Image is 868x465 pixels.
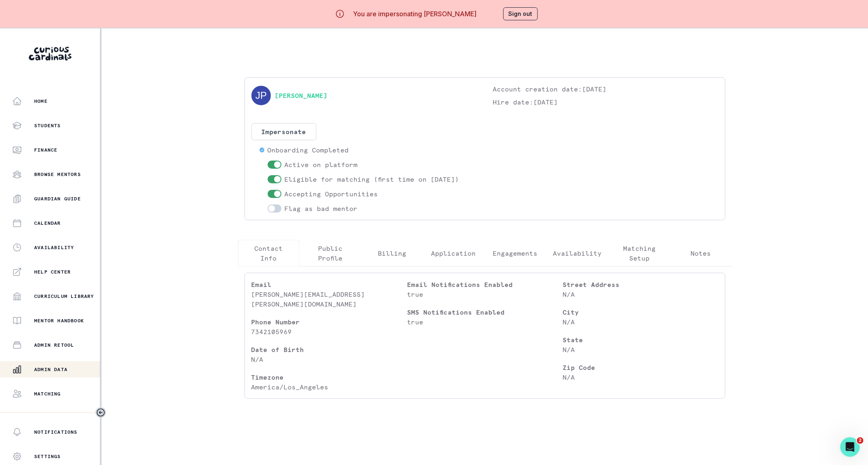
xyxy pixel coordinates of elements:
p: Engagements [493,248,537,258]
img: svg [251,86,271,105]
p: Help Center [34,269,71,275]
p: true [407,317,563,327]
p: Phone Number [251,317,407,327]
p: Students [34,122,61,129]
p: Timezone [251,372,407,382]
p: true [407,289,563,299]
p: Eligible for matching (first time on [DATE]) [285,174,459,184]
img: Curious Cardinals Logo [29,47,71,61]
p: Matching Setup [615,243,663,263]
p: N/A [563,372,718,382]
iframe: Intercom live chat [840,437,860,457]
span: 2 [857,437,864,444]
p: SMS Notifications Enabled [407,307,563,317]
p: N/A [563,289,718,299]
p: Active on platform [285,160,358,169]
p: Admin Retool [34,342,74,348]
p: You are impersonating [PERSON_NAME] [353,9,476,19]
p: Finance [34,147,57,153]
p: Settings [34,453,61,460]
p: N/A [563,317,718,327]
p: Mentor Handbook [34,317,84,324]
p: Guardian Guide [34,196,81,202]
p: Hire date: [DATE] [493,97,719,107]
p: Flag as bad mentor [285,204,358,213]
p: Admin Data [34,366,67,373]
p: Availability [553,248,602,258]
button: Sign out [503,7,538,20]
p: Contact Info [245,243,293,263]
button: Toggle sidebar [95,407,106,418]
a: [PERSON_NAME] [275,91,328,100]
p: Billing [378,248,406,258]
p: Notes [691,248,711,258]
p: 7342105969 [251,327,407,337]
p: State [563,335,718,345]
p: N/A [251,354,407,364]
p: Curriculum Library [34,293,94,300]
p: Application [431,248,476,258]
p: Public Profile [306,243,354,263]
p: Zip Code [563,363,718,372]
p: [PERSON_NAME][EMAIL_ADDRESS][PERSON_NAME][DOMAIN_NAME] [251,289,407,309]
p: Browse Mentors [34,171,81,178]
p: City [563,307,718,317]
p: America/Los_Angeles [251,382,407,392]
p: Account creation date: [DATE] [493,84,719,94]
p: Matching [34,391,61,397]
p: Calendar [34,220,61,226]
button: Impersonate [251,123,316,140]
p: Date of Birth [251,345,407,354]
p: N/A [563,345,718,354]
p: Email Notifications Enabled [407,280,563,289]
p: Onboarding Completed [268,145,349,155]
p: Street Address [563,280,718,289]
p: Availability [34,244,74,251]
p: Notifications [34,429,78,435]
p: Home [34,98,48,104]
p: Accepting Opportunities [285,189,378,199]
p: Email [251,280,407,289]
